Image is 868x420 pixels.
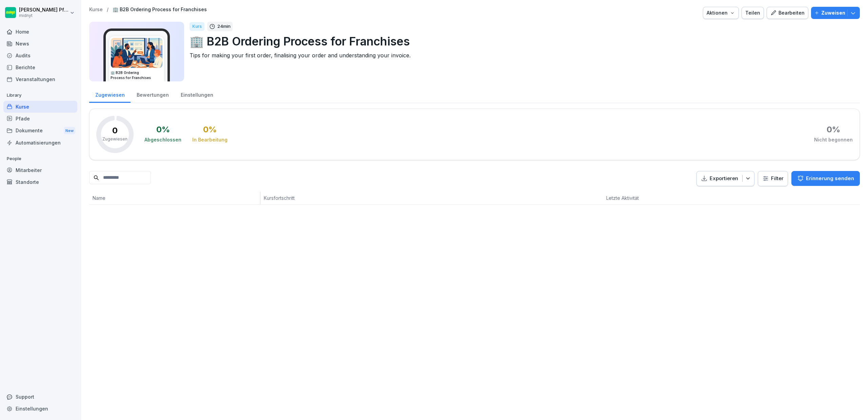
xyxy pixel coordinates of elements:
a: Kurse [89,7,103,13]
p: Zugewiesen [102,136,127,142]
h3: 🏢 B2B Ordering Process for Franchises [111,70,163,80]
div: Support [3,391,77,403]
button: Aktionen [703,7,739,19]
p: Name [93,194,257,202]
p: 🏢 B2B Ordering Process for Franchises [190,33,854,50]
div: 0 % [203,126,217,134]
a: Home [3,26,77,38]
a: Einstellungen [3,403,77,415]
div: In Bearbeitung [192,136,228,143]
p: People [3,153,77,164]
div: New [64,127,75,135]
div: Aktionen [707,9,735,17]
div: 0 % [156,126,170,134]
p: Letzte Aktivität [606,194,707,202]
a: Automatisierungen [3,137,77,149]
p: / [107,7,108,13]
a: Einstellungen [175,85,219,103]
div: Filter [762,175,784,182]
div: Abgeschlossen [144,136,181,143]
a: Kurse [3,101,77,113]
button: Teilen [742,7,764,19]
div: Bearbeiten [770,9,805,17]
div: Kurs [190,22,204,31]
img: wk9gu1tlnawm6ck7nw482xoe.png [111,38,162,68]
button: Bearbeiten [767,7,808,19]
p: Library [3,90,77,101]
p: 0 [112,127,118,135]
button: Erinnerung senden [791,171,860,186]
p: Zuweisen [821,9,845,17]
a: Mitarbeiter [3,164,77,176]
div: Nicht begonnen [814,136,853,143]
a: Zugewiesen [89,85,131,103]
a: Bewertungen [131,85,175,103]
button: Filter [758,171,788,186]
a: Pfade [3,113,77,125]
button: Zuweisen [811,7,860,19]
div: 0 % [827,126,840,134]
div: Teilen [745,9,760,17]
p: [PERSON_NAME] Pfleumer [19,7,68,13]
p: Tips for making your first order, finalising your order and understanding your invoice. [190,51,854,59]
p: midnyt [19,13,68,18]
button: Exportieren [696,171,754,186]
p: Kursfortschritt [264,194,471,202]
p: Exportieren [710,175,738,183]
a: DokumenteNew [3,125,77,137]
a: Standorte [3,176,77,188]
a: News [3,38,77,50]
a: Veranstaltungen [3,73,77,85]
a: Audits [3,50,77,61]
a: 🏢 B2B Ordering Process for Franchises [113,7,207,13]
a: Berichte [3,61,77,73]
p: 24 min [217,23,231,30]
p: Erinnerung senden [806,175,854,182]
div: Dokumente [3,125,77,137]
